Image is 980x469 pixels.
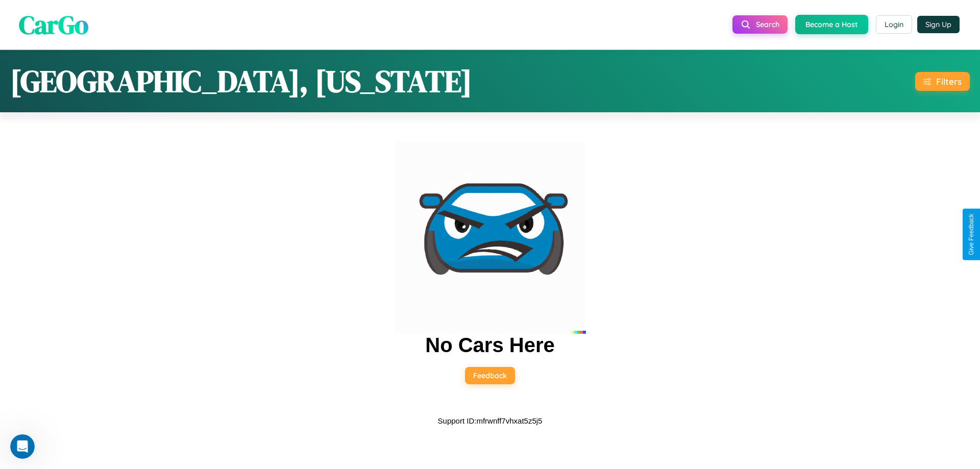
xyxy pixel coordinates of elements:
h2: No Cars Here [425,334,554,357]
img: car [394,142,586,334]
button: Filters [915,72,970,91]
iframe: Intercom live chat [10,434,35,459]
button: Become a Host [795,15,868,34]
div: Give Feedback [968,214,975,255]
h1: [GEOGRAPHIC_DATA], [US_STATE] [10,60,472,102]
span: Search [756,20,779,29]
button: Feedback [465,367,515,384]
button: Login [876,15,912,34]
p: Support ID: mfrwnff7vhxat5z5j5 [438,414,543,428]
button: Sign Up [917,16,960,33]
span: CarGo [19,7,88,42]
button: Search [732,15,788,34]
div: Filters [936,76,962,87]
